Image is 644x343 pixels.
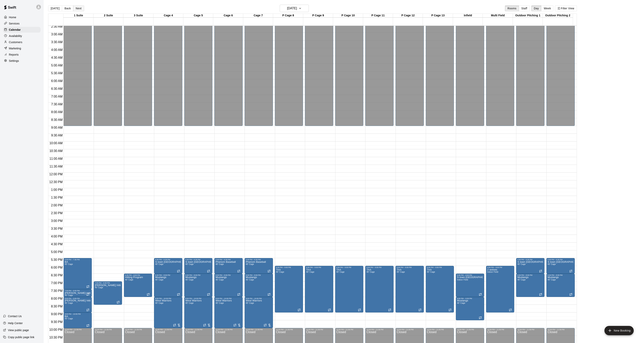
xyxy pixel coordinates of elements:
[50,281,64,285] span: 7:00 PM
[155,302,163,304] span: 40' Cage
[216,302,224,304] span: 40' Cage
[237,293,240,296] span: Recurring event
[50,274,64,277] span: 6:30 PM
[185,263,194,265] span: 40' Cage
[517,329,543,331] div: 10:00 PM – 11:59 PM
[155,279,163,281] span: 40' Cage
[9,46,21,50] p: Marketing
[267,293,271,296] span: Recurring event
[125,279,133,281] span: 40' Cage
[273,14,303,17] div: P Cage 8
[48,165,64,168] span: 11:30 AM
[423,14,453,17] div: P Cage 13
[48,141,64,145] span: 10:00 AM
[479,293,482,296] span: Recurring event
[216,263,224,265] span: 40' Cage
[216,274,241,276] div: 6:30 PM – 8:00 PM
[546,258,575,274] div: 5:30 PM – 6:30 PM: S town Alaia
[50,211,64,215] span: 2:30 PM
[541,5,553,11] button: Week
[50,266,64,269] span: 6:00 PM
[276,271,284,273] span: 40' Cage
[153,14,183,17] div: Cage 4
[397,271,405,273] span: 40' Cage
[123,14,153,17] div: 3 Suite
[328,308,331,312] span: Recurring event
[519,5,530,11] button: Staff
[86,293,89,296] span: Recurring event
[65,329,91,331] div: 10:00 PM – 11:59 PM
[246,302,254,304] span: 40' Cage
[48,336,63,339] span: 10:30 PM
[50,320,64,324] span: 9:30 PM
[203,324,206,327] span: Recurring event
[155,329,181,331] div: 10:00 PM – 11:59 PM
[457,274,483,276] div: 6:30 PM – 8:00 PM
[9,15,16,19] p: Home
[543,14,573,17] div: Outdoor Pitching 2
[358,308,361,312] span: Recurring event
[418,308,422,312] span: Recurring event
[65,263,73,265] span: 40' Cage
[516,274,544,297] div: 6:30 PM – 8:00 PM: Mustangs
[245,258,273,274] div: 5:30 PM – 6:30 PM: Phenom Baseball
[3,45,41,51] div: Marketing
[539,270,542,273] span: Recurring event
[306,266,332,268] div: 6:00 PM – 9:00 PM
[50,227,64,230] span: 3:30 PM
[246,274,272,276] div: 6:30 PM – 8:00 PM
[50,103,64,106] span: 7:30 AM
[48,149,64,153] span: 10:30 AM
[569,293,572,296] span: Recurring event
[3,14,41,20] a: Home
[388,308,391,312] span: Recurring event
[154,274,182,297] div: 6:30 PM – 8:00 PM: Mustangs
[3,39,41,45] a: Customers
[275,266,303,312] div: 6:00 PM – 9:00 PM: TAA
[216,279,224,281] span: 40' Cage
[517,263,525,265] span: 40' Cage
[517,274,543,276] div: 6:30 PM – 8:00 PM
[155,274,181,276] div: 6:30 PM – 8:00 PM
[548,259,574,261] div: 5:30 PM – 6:30 PM
[154,297,182,328] div: 8:00 PM – 10:00 PM: West Warriors
[483,14,513,17] div: Multi Field
[548,274,574,276] div: 6:30 PM – 8:00 PM
[516,258,544,274] div: 5:30 PM – 6:30 PM: S town Alaia
[185,279,194,281] span: 40' Cage
[86,308,89,312] span: Recurring event
[237,270,240,273] span: Recurring event
[50,110,64,114] span: 8:00 AM
[185,329,211,331] div: 10:00 PM – 11:59 PM
[8,328,29,332] p: View public page
[155,259,181,261] div: 5:30 PM – 6:30 PM
[280,5,309,12] button: [DATE]
[287,6,297,11] h6: [DATE]
[306,271,314,273] span: 40' Cage
[50,79,64,83] span: 6:00 AM
[246,329,272,331] div: 10:00 PM – 11:59 PM
[336,271,345,273] span: 40' Cage
[214,274,243,297] div: 6:30 PM – 8:00 PM: Mustangs
[50,188,64,191] span: 1:00 PM
[9,22,20,25] p: Services
[95,282,121,284] div: 7:00 PM – 8:30 PM
[216,329,241,331] div: 10:00 PM – 11:59 PM
[264,324,267,327] span: Recurring event
[9,34,22,38] p: Availability
[548,279,556,281] span: 40' Cage
[207,293,210,296] span: Recurring event
[50,126,64,129] span: 9:00 AM
[50,64,64,67] span: 5:00 AM
[48,173,63,176] span: 12:00 PM
[517,259,543,261] div: 5:30 PM – 6:30 PM
[63,289,92,297] div: 7:30 PM – 8:00 PM: LI Fieldhouse hitting program
[173,324,176,327] span: Recurring event
[366,271,375,273] span: 40' Cage
[154,258,182,274] div: 5:30 PM – 6:30 PM: S town Alaia
[63,14,93,17] div: 1 Suite
[539,293,542,296] span: Recurring event
[86,285,89,288] span: Recurring event
[63,312,92,328] div: 9:00 PM – 10:00 PM: BA
[306,329,332,331] div: 10:00 PM – 11:59 PM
